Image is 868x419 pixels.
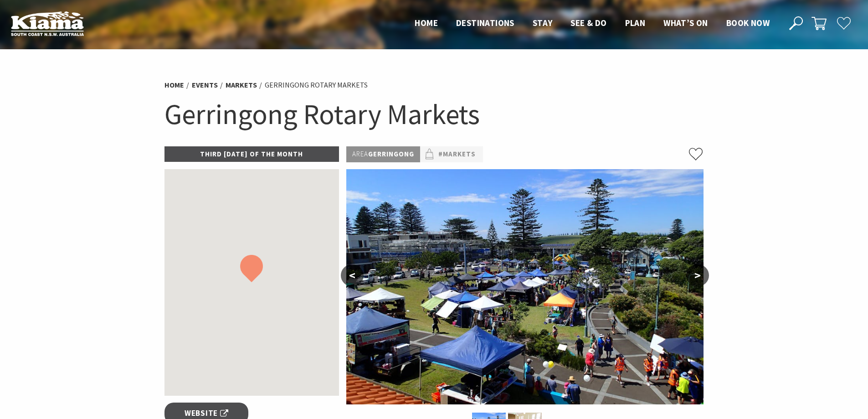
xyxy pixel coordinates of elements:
img: Christmas Market and Street Parade [346,169,704,404]
span: Home [415,17,438,28]
a: #Markets [438,149,476,160]
a: Home [164,80,184,90]
img: Kiama Logo [11,11,84,36]
span: Destinations [456,17,514,28]
nav: Main Menu [406,16,779,31]
li: Gerringong Rotary Markets [265,79,368,91]
button: > [686,264,709,286]
span: Stay [533,17,553,28]
button: < [341,264,364,286]
h1: Gerringong Rotary Markets [164,96,704,133]
p: Third [DATE] of the Month [164,146,339,162]
a: Markets [226,80,257,90]
span: What’s On [663,17,708,28]
p: Gerringong [346,146,420,162]
span: Book now [726,17,770,28]
a: Events [192,80,218,90]
span: Area [352,150,368,158]
span: Plan [625,17,646,28]
span: See & Do [570,17,606,28]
